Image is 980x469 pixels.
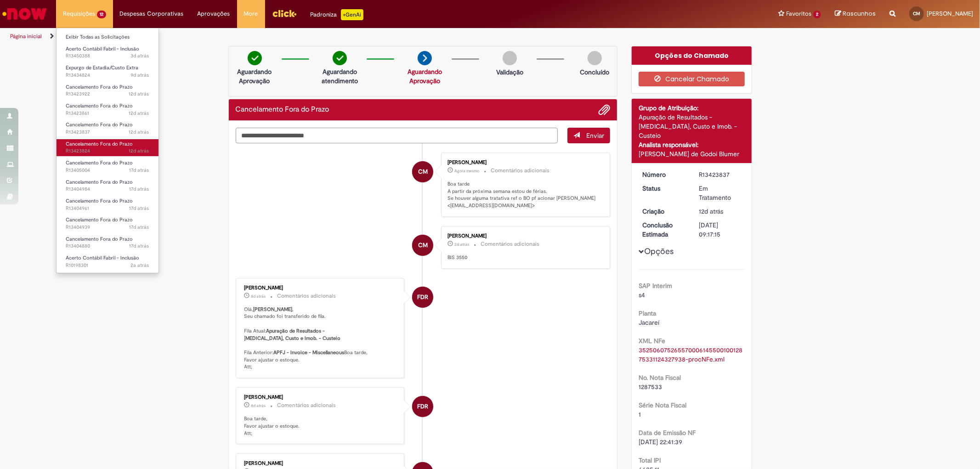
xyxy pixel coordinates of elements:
[639,401,686,409] b: Série Nota Fiscal
[236,128,558,143] textarea: Digite sua mensagem aqui...
[503,51,517,65] img: img-circle-grey.png
[251,294,266,299] time: 21/08/2025 14:23:00
[699,207,742,216] div: 18/08/2025 10:04:13
[248,51,262,65] img: check-circle-green.png
[129,110,149,117] span: 12d atrás
[130,205,149,212] span: 17d atrás
[57,101,159,118] a: Aberto R13423861 : Cancelamento Fora do Prazo
[129,129,149,136] span: 12d atrás
[244,285,397,291] div: [PERSON_NAME]
[639,456,661,464] b: Total IPI
[454,242,469,247] time: 27/08/2025 15:52:31
[1,5,48,23] img: ServiceNow
[254,306,293,313] b: [PERSON_NAME]
[913,11,920,17] span: CM
[635,220,692,239] dt: Conclusão Estimada
[129,147,149,154] time: 18/08/2025 10:00:28
[311,9,363,20] div: Padroniza
[66,121,133,128] span: Cancelamento Fora do Prazo
[317,67,362,85] p: Aguardando atendimento
[639,149,745,158] div: [PERSON_NAME] de Godoi Blumer
[412,235,433,256] div: Cecilia Maria De Moura
[66,102,133,109] span: Cancelamento Fora do Prazo
[244,306,397,371] p: Olá, , Seu chamado foi transferido de fila. Fila Atual: Fila Anterior: Boa tarde, Favor ajustar o...
[408,68,442,85] a: Aguardando Aprovação
[278,401,336,409] small: Comentários adicionais
[66,45,139,52] span: Acerto Contábil Fabril - Inclusão
[66,224,149,231] span: R13404939
[56,28,159,273] ul: Requisições
[57,177,159,194] a: Aberto R13404984 : Cancelamento Fora do Prazo
[639,346,742,363] a: Download de 35250607526557000614550010012875331124327938-procNFe.xml
[244,461,397,466] div: [PERSON_NAME]
[57,120,159,137] a: Aberto R13423837 : Cancelamento Fora do Prazo
[66,205,149,212] span: R13404961
[66,216,133,223] span: Cancelamento Fora do Prazo
[448,160,600,165] div: [PERSON_NAME]
[66,262,149,269] span: R10198301
[699,207,723,215] time: 18/08/2025 10:04:13
[66,90,149,98] span: R13423922
[66,64,138,71] span: Expurgo de Estadia/Custo Extra
[639,140,745,149] div: Analista responsável:
[57,82,159,99] a: Aberto R13423922 : Cancelamento Fora do Prazo
[97,11,106,18] span: 12
[7,28,646,45] ul: Trilhas de página
[57,63,159,80] a: Aberto R13434824 : Expurgo de Estadia/Custo Extra
[236,106,329,114] h2: Cancelamento Fora do Prazo Histórico de tíquete
[130,243,149,249] time: 12/08/2025 16:10:26
[129,110,149,117] time: 18/08/2025 10:08:23
[130,205,149,212] time: 12/08/2025 16:19:12
[278,292,336,300] small: Comentários adicionais
[57,158,159,175] a: Aberto R13405004 : Cancelamento Fora do Prazo
[272,6,297,20] img: click_logo_yellow_360x200.png
[57,253,159,270] a: Aberto R10198301 : Acerto Contábil Fabril - Inclusão
[66,254,139,261] span: Acerto Contábil Fabril - Inclusão
[639,72,745,86] button: Cancelar Chamado
[244,9,258,18] span: More
[448,233,600,239] div: [PERSON_NAME]
[131,72,149,79] span: 9d atrás
[639,429,696,437] b: Data de Emissão NF
[639,373,681,382] b: No. Nota Fiscal
[639,282,672,290] b: SAP Interim
[481,240,539,248] small: Comentários adicionais
[120,9,184,18] span: Despesas Corporativas
[57,32,159,42] a: Exibir Todas as Solicitações
[66,236,133,243] span: Cancelamento Fora do Prazo
[66,110,149,117] span: R13423861
[57,139,159,156] a: Aberto R13423824 : Cancelamento Fora do Prazo
[699,220,742,239] div: [DATE] 09:17:15
[927,10,973,17] span: [PERSON_NAME]
[341,9,363,20] p: +GenAi
[130,224,149,231] time: 12/08/2025 16:16:04
[786,9,811,18] span: Favoritos
[333,51,347,65] img: check-circle-green.png
[418,234,428,256] span: CM
[129,90,149,97] span: 12d atrás
[130,167,149,174] span: 17d atrás
[130,186,149,192] span: 17d atrás
[699,184,742,202] div: Em Tratamento
[454,168,479,174] span: Agora mesmo
[635,184,692,193] dt: Status
[835,10,876,18] a: Rascunhos
[251,403,266,408] time: 21/08/2025 14:22:59
[66,84,133,90] span: Cancelamento Fora do Prazo
[57,44,159,61] a: Aberto R13450388 : Acerto Contábil Fabril - Inclusão
[699,207,723,215] span: 12d atrás
[66,72,149,79] span: R13434824
[417,396,428,418] span: FDR
[412,161,433,182] div: Cecilia Maria De Moura
[130,224,149,231] span: 17d atrás
[66,243,149,250] span: R13404880
[454,242,469,247] span: 2d atrás
[454,168,479,174] time: 29/08/2025 13:52:16
[131,52,149,59] span: 3d atrás
[66,141,133,147] span: Cancelamento Fora do Prazo
[63,9,95,18] span: Requisições
[586,131,604,140] span: Enviar
[448,181,600,209] p: Boa tarde A partir da próxima semana estou de férias. Se houver alguma tratativa ref o BO pf acio...
[412,396,433,417] div: Fernando Da Rosa Moreira
[66,129,149,136] span: R13423837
